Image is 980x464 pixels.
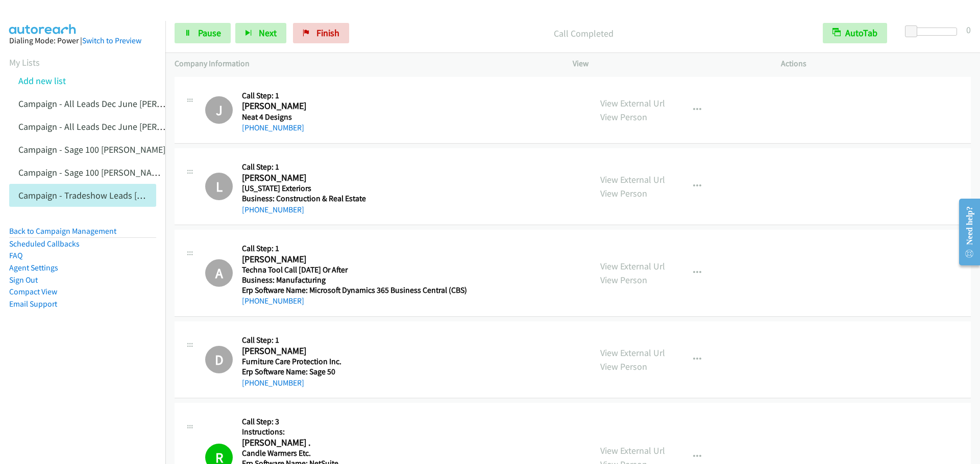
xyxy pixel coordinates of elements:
h5: Neat 4 Designs [242,112,466,122]
a: My Lists [9,57,40,68]
a: View Person [600,111,647,123]
div: Dialing Mode: Power | [9,35,156,47]
h1: L [205,173,233,200]
h2: [PERSON_NAME] [242,254,466,265]
a: Campaign - Tradeshow Leads [PERSON_NAME] Cloned [18,189,228,201]
h2: [PERSON_NAME] [242,100,466,112]
h5: Business: Construction & Real Estate [242,194,466,204]
p: View [573,58,763,70]
h5: Call Step: 1 [242,162,466,172]
iframe: Resource Center [950,192,980,272]
h5: Erp Software Name: Microsoft Dynamics 365 Business Central (CBS) [242,285,467,295]
div: Delay between calls (in seconds) [910,28,957,36]
a: [PHONE_NUMBER] [242,205,304,214]
a: Switch to Preview [82,36,141,45]
a: Campaign - Sage 100 [PERSON_NAME] Cloned [18,167,195,178]
a: Pause [175,23,231,43]
h5: Call Step: 3 [242,417,466,427]
span: Pause [198,27,221,39]
button: Next [235,23,286,43]
h1: A [205,259,233,287]
a: Finish [293,23,349,43]
a: View Person [600,361,647,372]
a: Email Support [9,299,57,309]
h5: Call Step: 1 [242,91,466,101]
a: View External Url [600,347,665,359]
a: View External Url [600,174,665,185]
h2: [PERSON_NAME] [242,172,466,184]
h5: Call Step: 1 [242,335,466,345]
h5: Instructions: [242,427,466,437]
a: Campaign - All Leads Dec June [PERSON_NAME] Cloned [18,121,233,132]
h2: [PERSON_NAME] [242,345,466,357]
span: Finish [316,27,339,39]
a: Back to Campaign Management [9,226,116,236]
p: Actions [781,58,971,70]
h5: Techna Tool Call [DATE] Or After [242,265,467,275]
a: FAQ [9,251,22,260]
h5: Candle Warmers Etc. [242,448,466,458]
span: Next [259,27,277,39]
a: Campaign - All Leads Dec June [PERSON_NAME] [18,98,204,110]
a: Agent Settings [9,263,58,272]
a: View External Url [600,260,665,272]
h5: Furniture Care Protection Inc. [242,357,466,367]
a: [PHONE_NUMBER] [242,296,304,306]
h2: [PERSON_NAME] . [242,437,466,449]
a: Add new list [18,75,66,87]
a: View Person [600,274,647,286]
h5: Business: Manufacturing [242,275,467,285]
h1: J [205,96,233,124]
h5: [US_STATE] Exteriors [242,183,466,194]
a: [PHONE_NUMBER] [242,123,304,132]
h5: Erp Software Name: Sage 50 [242,367,466,377]
p: Company Information [175,58,554,70]
a: Compact View [9,287,57,296]
a: Scheduled Callbacks [9,239,80,249]
div: 0 [966,23,971,37]
p: Call Completed [363,26,804,40]
button: AutoTab [823,23,887,43]
h5: Call Step: 1 [242,243,467,254]
a: Campaign - Sage 100 [PERSON_NAME] [18,144,165,155]
h1: D [205,346,233,373]
a: [PHONE_NUMBER] [242,378,304,388]
a: Sign Out [9,275,38,285]
a: View Person [600,187,647,199]
a: View External Url [600,445,665,456]
a: View External Url [600,97,665,109]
